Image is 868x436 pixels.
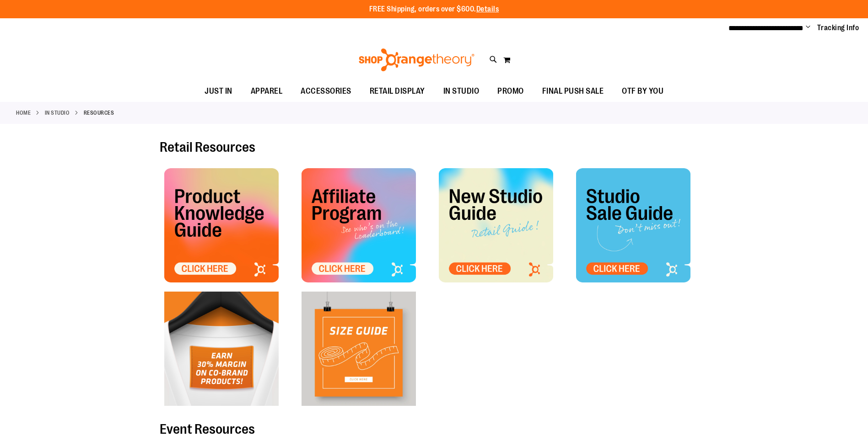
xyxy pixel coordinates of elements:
[497,81,524,101] span: PROMO
[434,81,489,101] a: IN STUDIO
[533,81,613,102] a: FINAL PUSH SALE
[357,48,476,71] img: Shop Orangetheory
[16,109,31,117] a: Home
[301,81,351,101] span: ACCESSORIES
[806,23,810,32] button: Account menu
[542,81,604,101] span: FINAL PUSH SALE
[45,109,70,117] a: IN STUDIO
[622,81,663,101] span: OTF BY YOU
[576,168,690,282] img: OTF - Studio Sale Tile
[369,4,499,15] p: FREE Shipping, orders over $600.
[476,5,499,13] a: Details
[302,292,416,406] a: click here for Size Guide
[488,81,533,102] a: PROMO
[302,168,416,282] img: OTF Affiliate Tile
[195,81,242,102] a: JUST IN
[817,23,859,33] a: Tracking Info
[370,81,425,101] span: RETAIL DISPLAY
[84,109,114,117] strong: Resources
[443,81,480,101] span: IN STUDIO
[613,81,673,102] a: OTF BY YOU
[251,81,283,101] span: APPAREL
[291,81,361,102] a: ACCESSORIES
[205,81,232,101] span: JUST IN
[160,140,709,154] h2: Retail Resources
[361,81,434,102] a: RETAIL DISPLAY
[242,81,292,102] a: APPAREL
[164,292,279,406] img: OTF Tile - Co Brand Marketing
[302,292,416,406] img: size guide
